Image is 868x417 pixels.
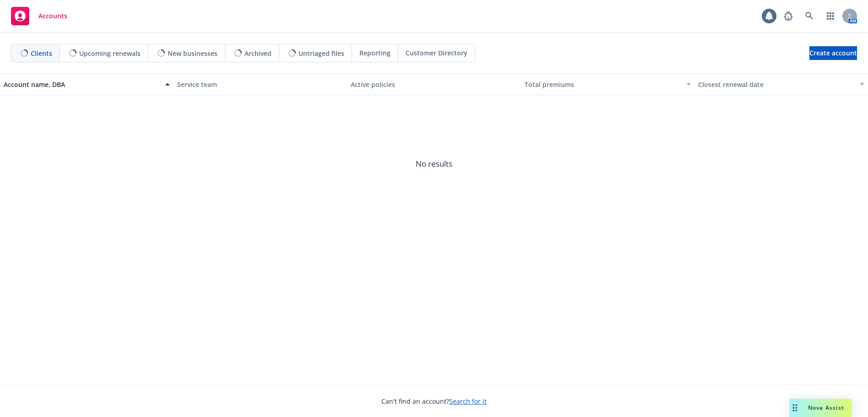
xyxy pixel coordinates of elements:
[800,7,819,25] a: Search
[347,73,521,95] button: Active policies
[4,80,160,89] div: Account name, DBA
[779,7,797,25] a: Report a Bug
[521,73,694,95] button: Total premiums
[789,399,852,417] button: Nova Assist
[359,48,391,58] span: Reporting
[789,399,801,417] div: Drag to move
[174,73,347,95] button: Service team
[177,80,343,89] div: Service team
[79,49,141,58] span: Upcoming renewals
[381,396,487,406] span: Can't find an account?
[406,48,467,58] span: Customer Directory
[449,397,487,406] a: Search for it
[244,49,271,58] span: Archived
[351,80,517,89] div: Active policies
[809,44,857,62] span: Create account
[808,404,844,412] span: Nova Assist
[298,49,344,58] span: Untriaged files
[168,49,217,58] span: New businesses
[31,49,52,58] span: Clients
[821,7,840,25] a: Switch app
[7,3,71,29] a: Accounts
[525,80,681,89] div: Total premiums
[694,73,868,95] button: Closest renewal date
[698,80,854,89] div: Closest renewal date
[38,12,67,20] span: Accounts
[809,46,857,60] a: Create account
